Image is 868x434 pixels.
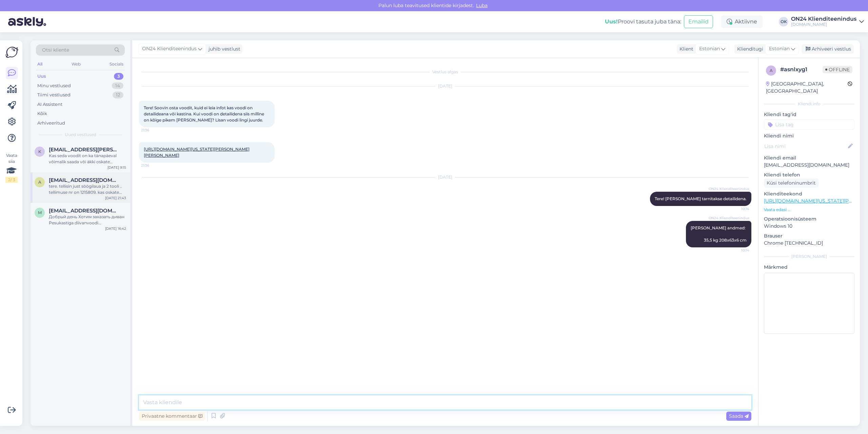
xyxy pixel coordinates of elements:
div: Добрый день Хотим заказать диван Pesukastiga diivanvoodi [PERSON_NAME]-442283, прошу выслать обра... [49,214,126,226]
div: AI Assistent [37,101,62,108]
input: Lisa nimi [764,143,847,150]
a: [URL][DOMAIN_NAME][US_STATE][PERSON_NAME][PERSON_NAME] [144,147,250,158]
div: Uus [37,73,46,80]
div: 2 / 3 [5,177,18,183]
div: [DATE] 9:15 [107,165,126,170]
div: Socials [108,60,125,69]
div: Klient [677,45,693,53]
div: tere. tellisin just söögilaua ja 2 tooli .. tellimuse nr on 1215809. kas oskate öelda, et kas see... [49,183,126,195]
div: Aktiivne [721,16,763,28]
div: Privaatne kommentaar [139,412,205,421]
span: a [38,180,41,185]
div: # asnlxyg1 [780,65,823,74]
span: Tere! [PERSON_NAME] tarnitakse detailidena. [655,196,747,201]
span: ON24 Klienditeenindus [709,215,749,221]
span: 10:14 [724,248,749,253]
span: 21:36 [141,128,166,133]
p: Kliendi nimi [764,132,854,139]
span: ave.toomjoe@gmail.com [49,177,119,183]
div: Kliendi info [764,101,854,107]
div: Arhiveeri vestlus [802,44,854,54]
div: Vestlus algas [139,69,751,75]
div: Arhiveeritud [37,120,65,127]
div: [DATE] 21:43 [105,195,126,201]
div: [DATE] [139,83,751,89]
div: Vaata siia [5,152,18,183]
span: Offline [823,66,852,73]
div: 14 [112,82,123,89]
div: Klienditugi [734,45,763,53]
span: ON24 Klienditeenindus [709,186,749,191]
div: [GEOGRAPHIC_DATA], [GEOGRAPHIC_DATA] [766,80,848,95]
span: m [38,210,42,215]
p: Kliendi tag'id [764,111,854,118]
span: Luba [474,2,490,8]
button: Emailid [684,15,713,28]
p: Kliendi telefon [764,171,854,178]
b: Uus! [605,18,618,25]
div: OK [779,17,788,26]
div: Tiimi vestlused [37,92,71,98]
div: Kas seda voodit on ka tänapäeval võimalik saada või äkki oskate soovitada funktsionaalsuselt sama... [49,153,126,165]
span: 21:36 [141,163,166,168]
div: Minu vestlused [37,82,71,89]
div: Web [70,60,82,69]
div: [DATE] 16:42 [105,226,126,231]
p: Operatsioonisüsteem [764,215,854,223]
span: ON24 Klienditeenindus [142,45,197,53]
img: Askly Logo [5,46,18,59]
span: [PERSON_NAME] andmed: 35,5 kg 208x63x6 cm [691,225,747,243]
span: Uued vestlused [65,132,96,138]
div: [PERSON_NAME] [764,253,854,260]
span: Saada [729,413,749,419]
span: 10:14 [724,206,749,211]
span: mariaborissova2@gmail.com [49,208,119,214]
div: Kõik [37,110,47,117]
span: Tere! Soovin osta voodit, kuid ei leia infot kas voodi on detailideana või kastina. Kui voodi on ... [144,105,265,122]
p: [EMAIL_ADDRESS][DOMAIN_NAME] [764,162,854,169]
input: Lisa tag [764,119,854,130]
span: Otsi kliente [42,46,69,54]
div: 12 [113,92,123,98]
div: All [36,60,44,69]
div: Küsi telefoninumbrit [764,178,818,188]
span: kulli.andres@ergo.ee [49,147,119,153]
p: Windows 10 [764,223,854,230]
p: Märkmed [764,264,854,271]
div: Proovi tasuta juba täna: [605,18,681,26]
div: [DOMAIN_NAME] [791,22,856,27]
div: juhib vestlust [206,45,240,53]
span: Estonian [699,45,720,53]
p: Brauser [764,232,854,240]
p: Kliendi email [764,154,854,162]
a: ON24 Klienditeenindus[DOMAIN_NAME] [791,16,864,27]
div: ON24 Klienditeenindus [791,16,856,22]
span: a [770,68,773,73]
p: Klienditeekond [764,190,854,197]
div: 3 [114,73,123,80]
p: Chrome [TECHNICAL_ID] [764,240,854,247]
span: k [38,149,41,154]
span: Estonian [769,45,790,53]
div: [DATE] [139,174,751,180]
p: Vaata edasi ... [764,207,854,213]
